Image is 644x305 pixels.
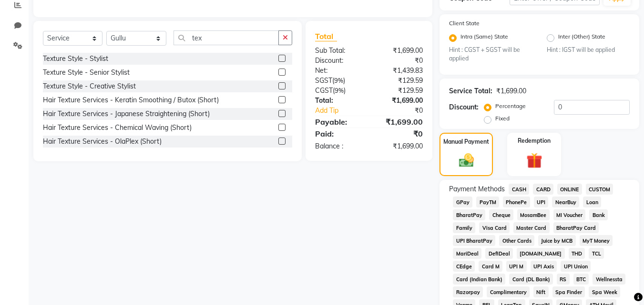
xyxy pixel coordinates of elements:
span: UPI Union [561,261,591,272]
div: Sub Total: [308,46,369,56]
span: Spa Week [589,286,620,297]
div: Service Total: [449,86,492,96]
span: Juice by MCB [538,235,576,246]
span: UPI M [506,261,527,272]
div: ( ) [308,76,369,86]
span: Family [453,222,475,233]
span: CEdge [453,261,475,272]
div: Texture Style - Creative Stylist [43,81,136,91]
img: _gift.svg [521,151,547,170]
div: ₹1,699.00 [369,46,430,56]
span: Complimentary [487,286,530,297]
span: BharatPay Card [553,222,599,233]
div: Payable: [308,116,369,128]
img: _cash.svg [454,152,479,169]
span: MI Voucher [553,209,586,220]
span: CUSTOM [586,184,613,195]
span: MosamBee [517,209,550,220]
span: NearBuy [552,197,579,207]
div: ₹0 [369,56,430,66]
label: Redemption [518,137,551,145]
div: Net: [308,66,369,76]
span: SGST [315,76,332,85]
span: ONLINE [557,184,582,195]
label: Client State [449,19,480,28]
input: Search or Scan [174,30,279,45]
div: ₹0 [369,128,430,139]
span: Master Card [513,222,550,233]
div: ( ) [308,86,369,96]
span: CGST [315,86,333,95]
span: CASH [509,184,529,195]
div: ₹1,699.00 [496,86,526,96]
a: Add Tip [308,106,379,116]
span: 9% [335,87,344,94]
div: ₹1,699.00 [369,116,430,128]
span: Cheque [489,209,513,220]
span: RS [557,274,570,285]
span: Card M [479,261,502,272]
span: MariDeal [453,248,481,259]
span: [DOMAIN_NAME] [517,248,565,259]
span: GPay [453,197,472,207]
span: Payment Methods [449,184,505,194]
label: Percentage [495,102,526,110]
span: BharatPay [453,209,485,220]
span: MyT Money [580,235,613,246]
span: CARD [533,184,553,195]
div: Hair Texture Services - Chemical Waving (Short) [43,123,192,133]
label: Manual Payment [443,138,489,146]
span: Razorpay [453,286,483,297]
div: ₹1,439.83 [369,66,430,76]
div: Texture Style - Stylist [43,54,108,64]
span: Bank [589,209,608,220]
span: Other Cards [499,235,534,246]
div: ₹129.59 [369,86,430,96]
div: ₹0 [379,106,430,116]
label: Intra (Same) State [460,32,508,44]
span: PayTM [476,197,499,207]
span: UPI [534,197,549,207]
span: BTC [573,274,589,285]
div: Hair Texture Services - OlaPlex (Short) [43,137,162,147]
div: ₹129.59 [369,76,430,86]
span: 9% [334,77,343,84]
div: Total: [308,96,369,106]
span: Card (Indian Bank) [453,274,505,285]
div: ₹1,699.00 [369,141,430,151]
span: UPI Axis [531,261,557,272]
span: Spa Finder [552,286,585,297]
div: Texture Style - Senior Stylist [43,68,130,78]
span: Nift [533,286,549,297]
div: Balance : [308,141,369,151]
span: Wellnessta [593,274,625,285]
span: PhonePe [503,197,530,207]
div: Discount: [449,102,479,112]
span: DefiDeal [485,248,513,259]
span: Loan [583,197,601,207]
div: Hair Texture Services - Keratin Smoothing / Butox (Short) [43,95,219,105]
span: Visa Card [479,222,510,233]
span: UPI BharatPay [453,235,495,246]
div: ₹1,699.00 [369,96,430,106]
div: Hair Texture Services - Japanese Straightening (Short) [43,109,210,119]
div: Paid: [308,128,369,139]
small: Hint : IGST will be applied [547,46,630,54]
small: Hint : CGST + SGST will be applied [449,46,532,63]
div: Discount: [308,56,369,66]
span: Card (DL Bank) [509,274,553,285]
span: Total [315,31,337,41]
label: Inter (Other) State [558,32,605,44]
label: Fixed [495,114,510,123]
span: TCL [589,248,604,259]
span: THD [569,248,585,259]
